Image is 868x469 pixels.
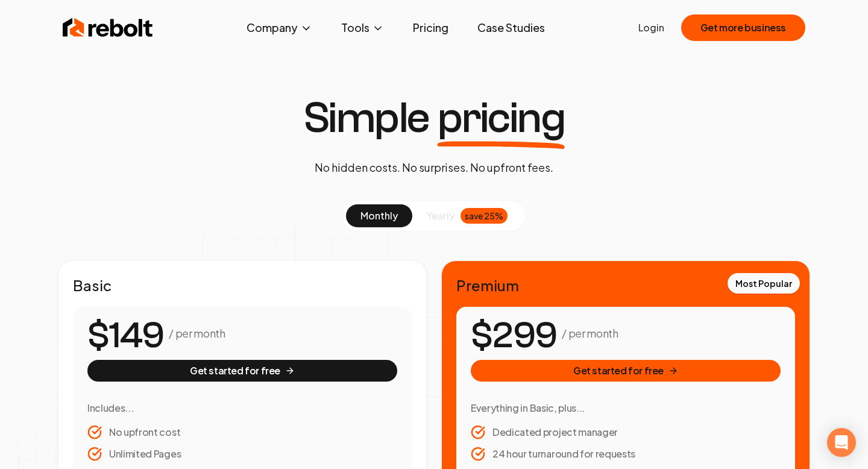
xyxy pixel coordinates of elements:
[73,275,412,295] h2: Basic
[471,447,781,461] li: 24 hour turnaround for requests
[87,425,397,439] li: No upfront cost
[461,208,508,224] div: save 25%
[638,20,664,35] a: Login
[63,16,153,40] img: Rebolt Logo
[412,204,522,227] button: yearlysave 25%
[87,401,397,415] h3: Includes...
[332,16,394,40] button: Tools
[471,401,781,415] h3: Everything in Basic, plus...
[303,96,565,140] h1: Simple
[315,159,553,176] p: No hidden costs. No surprises. No upfront fees.
[427,209,454,223] span: yearly
[403,16,458,40] a: Pricing
[438,96,565,140] span: pricing
[471,425,781,439] li: Dedicated project manager
[456,275,795,295] h2: Premium
[87,447,397,461] li: Unlimited Pages
[728,273,800,294] div: Most Popular
[360,209,398,222] span: monthly
[169,325,225,342] p: / per month
[87,360,397,382] button: Get started for free
[827,428,856,457] div: Open Intercom Messenger
[471,360,781,382] button: Get started for free
[237,16,322,40] button: Company
[468,16,555,40] a: Case Studies
[562,325,618,342] p: / per month
[681,14,805,41] button: Get more business
[346,204,412,227] button: monthly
